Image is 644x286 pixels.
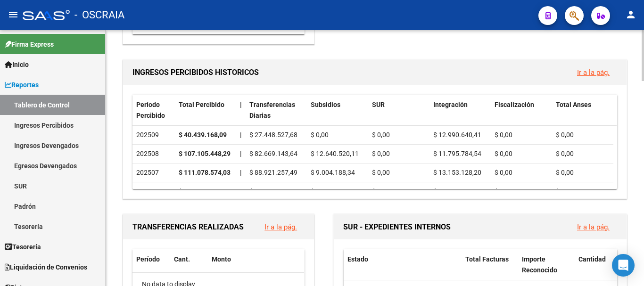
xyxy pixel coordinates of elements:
div: 202509 [136,130,171,140]
span: SUR - EXPEDIENTES INTERNOS [343,222,451,231]
span: $ 0,00 [372,169,390,176]
mat-icon: menu [8,9,19,20]
span: Integración [433,101,468,108]
span: Firma Express [5,39,54,49]
datatable-header-cell: Período Percibido [132,95,175,126]
span: $ 0,00 [556,131,574,139]
span: $ 0,00 [495,169,512,176]
datatable-header-cell: Monto [208,249,297,270]
span: $ 0,00 [495,188,512,195]
span: Fiscalización [495,101,534,108]
span: 202501 [136,33,159,41]
span: $ 82.669.143,64 [249,150,297,157]
mat-icon: person [625,9,636,20]
datatable-header-cell: Cantidad [575,249,617,280]
span: $ 70.988.663,40 [249,188,297,195]
div: 130 [188,32,218,43]
div: 202507 [136,167,171,178]
span: $ 0,00 [372,188,390,195]
span: | [240,150,241,157]
datatable-header-cell: Transferencias Diarias [246,95,307,126]
span: $ 0,00 [556,150,574,157]
span: Período [136,255,160,263]
div: 202506 [136,186,171,197]
span: $ 11.795.784,54 [433,150,481,157]
span: Estado [347,255,368,263]
strong: $ 107.105.448,29 [179,150,231,157]
span: $ 9.708.425,74 [311,188,355,195]
strong: $ 40.439.168,09 [179,131,227,139]
span: $ 0,00 [311,131,329,139]
span: Total Anses [556,101,591,108]
datatable-header-cell: Importe Reconocido [518,249,575,280]
strong: $ 96.740.310,82 [179,188,227,195]
a: Ir a la pág. [577,223,610,231]
span: | [240,101,242,108]
div: Open Intercom Messenger [612,254,635,277]
span: SUR [372,101,385,108]
span: Inicio [5,59,29,70]
span: | [240,188,241,195]
span: Total Percibido [179,101,224,108]
button: Ir a la pág. [570,218,617,236]
datatable-header-cell: Fiscalización [491,95,552,126]
span: INGRESOS PERCIBIDOS HISTORICOS [132,68,259,77]
span: $ 0,00 [372,131,390,139]
div: 36 [264,32,294,43]
span: - OSCRAIA [74,5,124,25]
datatable-header-cell: Estado [344,249,462,280]
datatable-header-cell: SUR [368,95,429,126]
span: Transferencias Diarias [249,101,295,119]
span: Cant. [174,255,190,263]
span: Total Facturas [465,255,509,263]
span: TRANSFERENCIAS REALIZADAS [132,222,244,231]
span: Período Percibido [136,101,165,119]
datatable-header-cell: Total Facturas [462,249,518,280]
a: Ir a la pág. [264,223,297,231]
span: Cantidad [578,255,606,263]
a: Ir a la pág. [577,68,610,77]
span: $ 0,00 [372,150,390,157]
span: Liquidación de Convenios [5,262,87,272]
span: | [240,169,241,176]
datatable-header-cell: | [236,95,246,126]
datatable-header-cell: Cant. [170,249,208,270]
span: $ 0,00 [495,131,512,139]
span: Importe Reconocido [522,255,557,274]
div: 94 [226,32,256,43]
datatable-header-cell: Subsidios [307,95,368,126]
span: $ 13.153.128,20 [433,169,481,176]
datatable-header-cell: Total Percibido [175,95,236,126]
span: $ 12.990.640,41 [433,131,481,139]
button: Ir a la pág. [257,218,305,236]
datatable-header-cell: Integración [429,95,491,126]
span: $ 27.448.527,68 [249,131,297,139]
span: $ 12.640.520,11 [311,150,359,157]
span: $ 0,00 [495,150,512,157]
span: Subsidios [311,101,340,108]
div: 202508 [136,148,171,159]
datatable-header-cell: Período [132,249,170,270]
span: | [240,131,241,139]
span: $ 0,00 [556,169,574,176]
span: $ 9.004.188,34 [311,169,355,176]
span: Monto [212,255,231,263]
span: $ 88.921.257,49 [249,169,297,176]
span: Reportes [5,80,39,90]
span: $ 0,00 [556,188,574,195]
strong: $ 111.078.574,03 [179,169,231,176]
span: Tesorería [5,242,41,252]
span: $ 16.043.221,68 [433,188,481,195]
button: Ir a la pág. [570,64,617,81]
datatable-header-cell: Total Anses [552,95,613,126]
